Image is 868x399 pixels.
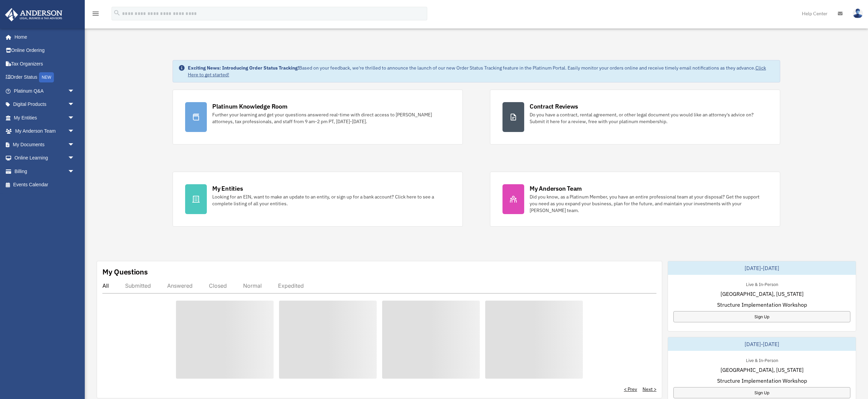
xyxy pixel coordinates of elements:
a: My Entitiesarrow_drop_down [5,111,85,125]
a: Platinum Knowledge Room Further your learning and get your questions answered real-time with dire... [173,90,463,145]
span: Structure Implementation Workshop [717,301,807,309]
span: arrow_drop_down [68,84,81,98]
a: Billingarrow_drop_down [5,165,85,178]
div: Platinum Knowledge Room [212,102,288,111]
div: Closed [209,282,227,289]
div: Looking for an EIN, want to make an update to an entity, or sign up for a bank account? Click her... [212,193,450,207]
i: search [113,9,121,17]
a: Contract Reviews Do you have a contract, rental agreement, or other legal document you would like... [490,90,780,145]
div: [DATE]-[DATE] [668,261,856,275]
div: Expedited [278,282,304,289]
a: My Entities Looking for an EIN, want to make an update to an entity, or sign up for a bank accoun... [173,172,463,227]
a: Sign Up [673,311,850,322]
span: arrow_drop_down [68,138,81,152]
span: arrow_drop_down [68,111,81,125]
a: My Documentsarrow_drop_down [5,138,85,151]
span: arrow_drop_down [68,165,81,178]
a: Tax Organizers [5,57,85,71]
div: Live & In-Person [741,280,784,287]
a: Home [5,30,81,44]
a: Online Ordering [5,44,85,57]
div: Normal [243,282,262,289]
div: Further your learning and get your questions answered real-time with direct access to [PERSON_NAM... [212,111,450,125]
img: User Pic [853,8,863,18]
div: Live & In-Person [741,356,784,363]
div: [DATE]-[DATE] [668,337,856,351]
span: Structure Implementation Workshop [717,377,807,385]
div: Contract Reviews [530,102,578,111]
a: Platinum Q&Aarrow_drop_down [5,84,85,98]
a: Digital Productsarrow_drop_down [5,98,85,111]
div: My Questions [102,267,148,277]
span: arrow_drop_down [68,151,81,165]
img: Anderson Advisors Platinum Portal [3,8,64,21]
a: Click Here to get started! [188,65,766,78]
div: NEW [39,72,54,82]
span: arrow_drop_down [68,125,81,138]
div: Did you know, as a Platinum Member, you have an entire professional team at your disposal? Get th... [530,193,768,214]
a: My Anderson Team Did you know, as a Platinum Member, you have an entire professional team at your... [490,172,780,227]
a: Next > [643,386,656,393]
a: Events Calendar [5,178,85,192]
div: Do you have a contract, rental agreement, or other legal document you would like an attorney's ad... [530,111,768,125]
a: Order StatusNEW [5,71,85,84]
a: Online Learningarrow_drop_down [5,151,85,165]
i: menu [92,9,100,18]
div: My Anderson Team [530,184,582,193]
div: Answered [167,282,193,289]
div: Based on your feedback, we're thrilled to announce the launch of our new Order Status Tracking fe... [188,64,774,78]
strong: Exciting News: Introducing Order Status Tracking! [188,65,299,71]
div: Submitted [125,282,151,289]
div: All [102,282,109,289]
span: [GEOGRAPHIC_DATA], [US_STATE] [721,366,804,374]
a: Sign Up [673,387,850,398]
a: < Prev [624,386,637,393]
a: menu [92,12,100,18]
span: [GEOGRAPHIC_DATA], [US_STATE] [721,290,804,298]
a: My Anderson Teamarrow_drop_down [5,125,85,138]
div: My Entities [212,184,243,193]
span: arrow_drop_down [68,98,81,112]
